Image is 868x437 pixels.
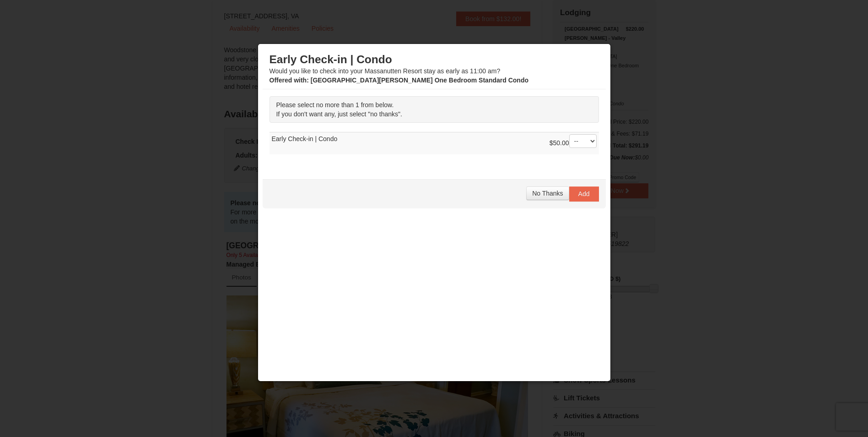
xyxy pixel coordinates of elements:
button: No Thanks [526,186,569,200]
button: Add [569,186,599,201]
strong: : [GEOGRAPHIC_DATA][PERSON_NAME] One Bedroom Standard Condo [270,76,529,84]
span: Offered with [270,76,307,84]
td: Early Check-in | Condo [270,132,599,155]
div: $50.00 [550,134,597,153]
span: No Thanks [532,190,563,197]
span: Please select no more than 1 from below. [276,101,394,109]
span: If you don't want any, just select "no thanks". [276,110,402,118]
h3: Early Check-in | Condo [270,53,599,66]
span: Add [578,190,590,197]
div: Would you like to check into your Massanutten Resort stay as early as 11:00 am? [270,53,599,85]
